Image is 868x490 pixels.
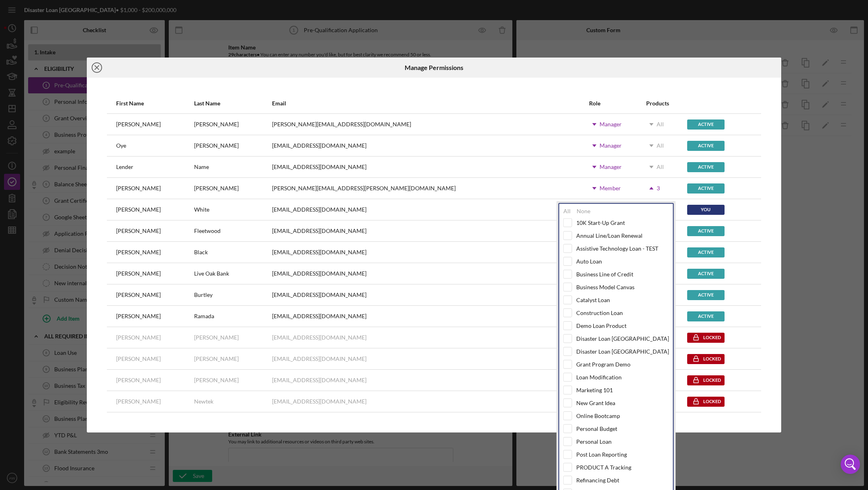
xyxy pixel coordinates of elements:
[272,292,366,298] div: [EMAIL_ADDRESS][DOMAIN_NAME]
[687,333,725,343] div: Locked
[687,183,725,194] div: Active
[646,100,686,107] div: Products
[272,164,366,170] div: [EMAIL_ADDRESS][DOMAIN_NAME]
[116,249,161,255] div: [PERSON_NAME]
[576,284,635,290] div: Business Model Canvas
[272,356,366,362] div: [EMAIL_ADDRESS][DOMAIN_NAME]
[687,354,725,364] div: Locked
[194,164,209,170] div: Name
[272,121,411,128] div: [PERSON_NAME][EMAIL_ADDRESS][DOMAIN_NAME]
[576,336,669,342] div: Disaster Loan [GEOGRAPHIC_DATA]
[600,121,622,128] div: Manager
[576,271,633,278] div: Business Line of Credit
[272,398,366,405] div: [EMAIL_ADDRESS][DOMAIN_NAME]
[576,297,610,303] div: Catalyst Loan
[272,100,588,107] div: Email
[272,185,456,191] div: [PERSON_NAME][EMAIL_ADDRESS][PERSON_NAME][DOMAIN_NAME]
[116,100,193,107] div: First Name
[116,292,161,298] div: [PERSON_NAME]
[687,205,725,215] div: You
[116,377,161,383] div: [PERSON_NAME]
[272,270,366,277] div: [EMAIL_ADDRESS][DOMAIN_NAME]
[272,313,366,319] div: [EMAIL_ADDRESS][DOMAIN_NAME]
[576,361,631,368] div: Grant Program Demo
[576,413,620,419] div: Online Bootcamp
[272,377,366,383] div: [EMAIL_ADDRESS][DOMAIN_NAME]
[116,142,126,149] div: Oye
[116,270,161,277] div: [PERSON_NAME]
[272,334,366,341] div: [EMAIL_ADDRESS][DOMAIN_NAME]
[116,228,161,234] div: [PERSON_NAME]
[687,162,725,172] div: Active
[194,228,221,234] div: Fleetwood
[116,398,161,405] div: [PERSON_NAME]
[6,6,217,51] div: Custom Copy! What is this? Why are we collecting it? What will it be used for? Additional Resourc...
[576,477,619,484] div: Refinancing Debt
[194,377,239,383] div: [PERSON_NAME]
[687,290,725,300] div: Active
[116,206,161,213] div: [PERSON_NAME]
[687,375,725,385] div: Locked
[116,121,161,128] div: [PERSON_NAME]
[687,247,725,257] div: Active
[194,185,239,191] div: [PERSON_NAME]
[194,292,213,298] div: Burtley
[687,397,725,407] div: Locked
[576,439,612,445] div: Personal Loan
[576,310,623,316] div: Construction Loan
[116,356,161,362] div: [PERSON_NAME]
[272,249,366,255] div: [EMAIL_ADDRESS][DOMAIN_NAME]
[194,356,239,362] div: [PERSON_NAME]
[563,208,571,214] div: All
[576,374,622,381] div: Loan Modification
[272,206,366,213] div: [EMAIL_ADDRESS][DOMAIN_NAME]
[576,451,627,458] div: Post Loan Reporting
[576,400,615,406] div: New Grant Idea
[687,226,725,236] div: Active
[194,313,214,319] div: Ramada
[194,100,271,107] div: Last Name
[194,398,213,405] div: Newtek
[576,245,658,252] div: Assistive Technology Loan - TEST
[116,313,161,319] div: [PERSON_NAME]
[576,426,617,432] div: Personal Budget
[589,100,646,107] div: Role
[194,206,209,213] div: White
[687,269,725,279] div: Active
[194,121,239,128] div: [PERSON_NAME]
[841,455,860,474] div: Open Intercom Messenger
[405,64,463,71] h6: Manage Permissions
[687,119,725,130] div: Active
[576,220,625,226] div: 10K Start-Up Grant
[6,6,217,51] body: Rich Text Area. Press ALT-0 for help.
[272,142,366,149] div: [EMAIL_ADDRESS][DOMAIN_NAME]
[687,141,725,151] div: Active
[687,311,725,321] div: Active
[600,185,621,191] div: Member
[576,233,643,239] div: Annual Line/Loan Renewal
[116,164,133,170] div: Lender
[576,348,669,355] div: Disaster Loan [GEOGRAPHIC_DATA]
[600,164,622,170] div: Manager
[194,334,239,341] div: [PERSON_NAME]
[194,249,208,255] div: Black
[116,185,161,191] div: [PERSON_NAME]
[576,387,613,393] div: Marketing 101
[600,142,622,149] div: Manager
[576,258,602,265] div: Auto Loan
[194,270,229,277] div: Live Oak Bank
[576,323,626,329] div: Demo Loan Product
[576,464,631,471] div: PRODUCT A Tracking
[272,228,366,234] div: [EMAIL_ADDRESS][DOMAIN_NAME]
[577,208,590,214] div: None
[116,334,161,341] div: [PERSON_NAME]
[6,34,44,41] a: hyperlink test
[194,142,239,149] div: [PERSON_NAME]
